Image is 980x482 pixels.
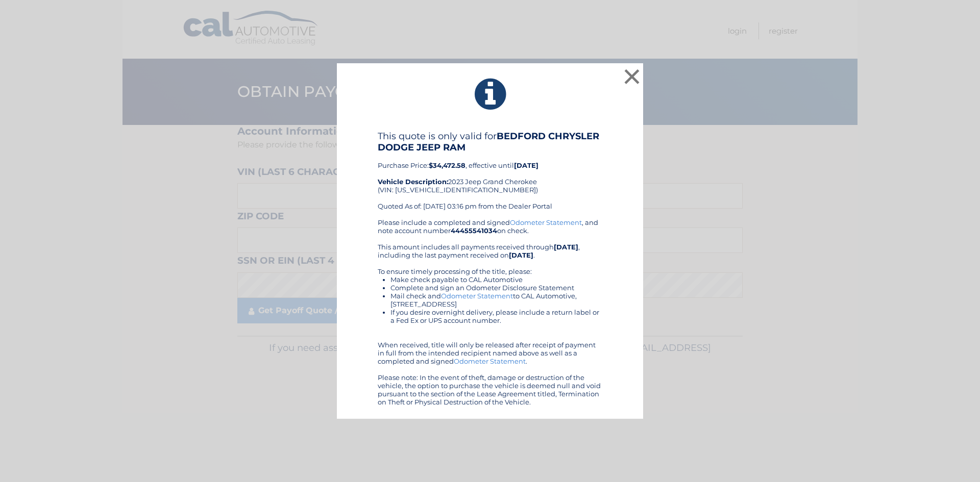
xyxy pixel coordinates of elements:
[622,66,642,87] button: ×
[378,131,602,153] h4: This quote is only valid for
[378,131,599,153] b: BEDFORD CHRYSLER DODGE JEEP RAM
[390,292,602,308] li: Mail check and to CAL Automotive, [STREET_ADDRESS]
[378,218,602,406] div: Please include a completed and signed , and note account number on check. This amount includes al...
[429,161,465,169] b: $34,472.58
[451,226,497,235] b: 44455541034
[390,275,602,284] li: Make check payable to CAL Automotive
[441,292,513,300] a: Odometer Statement
[554,243,578,251] b: [DATE]
[514,161,538,169] b: [DATE]
[509,251,533,259] b: [DATE]
[378,177,448,186] strong: Vehicle Description:
[390,308,602,324] li: If you desire overnight delivery, please include a return label or a Fed Ex or UPS account number.
[390,284,602,292] li: Complete and sign an Odometer Disclosure Statement
[454,357,526,365] a: Odometer Statement
[510,218,582,226] a: Odometer Statement
[378,131,602,218] div: Purchase Price: , effective until 2023 Jeep Grand Cherokee (VIN: [US_VEHICLE_IDENTIFICATION_NUMBE...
